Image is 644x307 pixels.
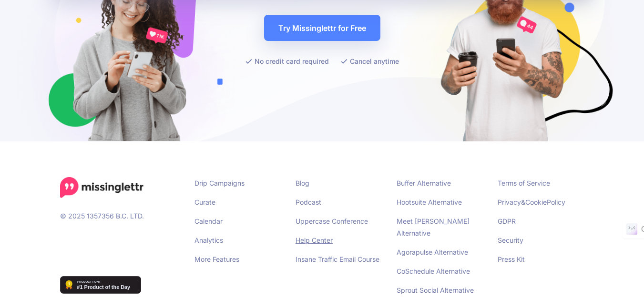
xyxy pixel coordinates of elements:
[397,248,468,256] a: Agorapulse Alternative
[194,217,223,225] a: Calendar
[296,198,321,206] a: Podcast
[194,198,215,206] a: Curate
[397,267,470,275] a: CoSchedule Alternative
[397,179,451,187] a: Buffer Alternative
[296,255,379,263] a: Insane Traffic Email Course
[264,15,380,41] a: Try Missinglettr for Free
[397,286,474,294] a: Sprout Social Alternative
[397,198,462,206] a: Hootsuite Alternative
[296,179,309,187] a: Blog
[194,236,223,244] a: Analytics
[194,179,245,187] a: Drip Campaigns
[194,255,239,263] a: More Features
[296,217,368,225] a: Uppercase Conference
[341,55,399,67] li: Cancel anytime
[296,236,333,244] a: Help Center
[245,55,329,67] li: No credit card required
[397,217,470,237] a: Meet [PERSON_NAME] Alternative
